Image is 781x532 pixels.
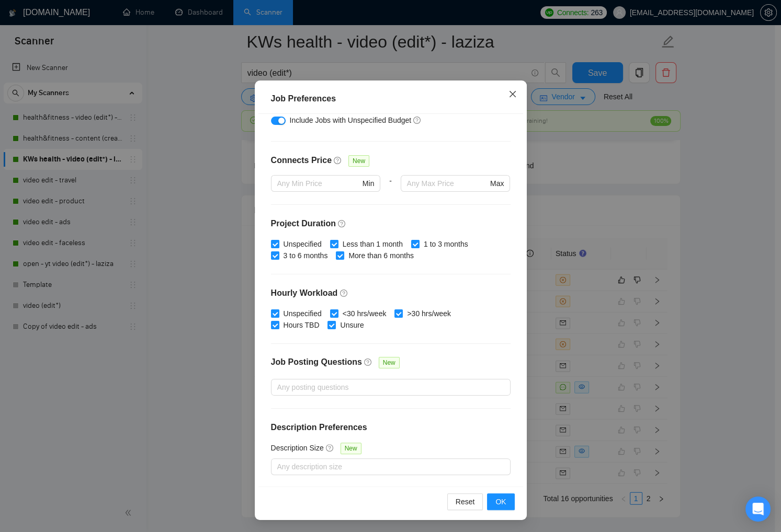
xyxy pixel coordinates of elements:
span: question-circle [413,116,422,124]
span: Hours TBD [279,319,324,331]
input: Any Min Price [277,178,360,189]
span: question-circle [338,219,346,228]
button: Close [499,80,527,109]
span: New [341,443,361,454]
span: 1 to 3 months [420,238,472,250]
div: - [380,175,400,204]
input: Any Max Price [407,178,488,189]
span: New [348,155,369,167]
span: Less than 1 month [338,238,407,250]
span: question-circle [340,289,348,297]
span: More than 6 months [344,250,418,261]
button: OK [487,493,514,510]
span: New [379,357,400,368]
span: Include Jobs with Unspecified Budget [290,116,412,124]
span: Reset [456,496,475,507]
h4: Project Duration [271,217,511,230]
span: 3 to 6 months [279,250,332,261]
span: Unspecified [279,238,326,250]
h4: Description Preferences [271,421,511,434]
span: Unspecified [279,308,326,319]
h4: Job Posting Questions [271,356,362,368]
button: Reset [447,493,483,510]
span: question-circle [334,156,342,165]
div: Open Intercom Messenger [745,496,771,522]
span: Unsure [336,319,368,331]
h4: Hourly Workload [271,287,511,299]
span: close [508,90,517,98]
span: Max [490,178,504,189]
h5: Description Size [271,442,324,454]
div: Job Preferences [271,92,511,105]
span: >30 hrs/week [403,308,455,319]
span: question-circle [364,358,372,366]
span: OK [495,496,506,507]
span: <30 hrs/week [338,308,391,319]
span: Min [363,178,375,189]
span: question-circle [326,444,334,452]
h4: Connects Price [271,154,332,167]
